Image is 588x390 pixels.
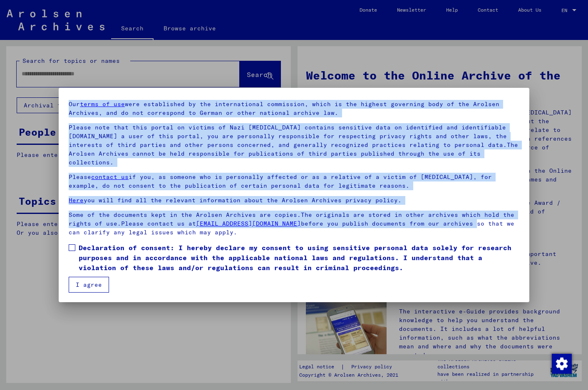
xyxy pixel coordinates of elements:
[69,196,84,204] a: Here
[69,173,519,190] p: Please if you, as someone who is personally affected or as a relative of a victim of [MEDICAL_DAT...
[69,100,519,117] p: Our were established by the international commission, which is the highest governing body of the ...
[79,243,519,273] span: Declaration of consent: I hereby declare my consent to using sensitive personal data solely for r...
[196,220,301,227] a: [EMAIL_ADDRESS][DOMAIN_NAME]
[69,123,519,167] p: Please note that this portal on victims of Nazi [MEDICAL_DATA] contains sensitive data on identif...
[80,100,125,108] a: terms of use
[69,211,519,237] p: Some of the documents kept in the Arolsen Archives are copies.The originals are stored in other a...
[552,354,572,374] img: Change consent
[91,173,129,181] a: contact us
[69,277,109,293] button: I agree
[551,353,571,373] div: Change consent
[69,196,519,205] p: you will find all the relevant information about the Arolsen Archives privacy policy.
